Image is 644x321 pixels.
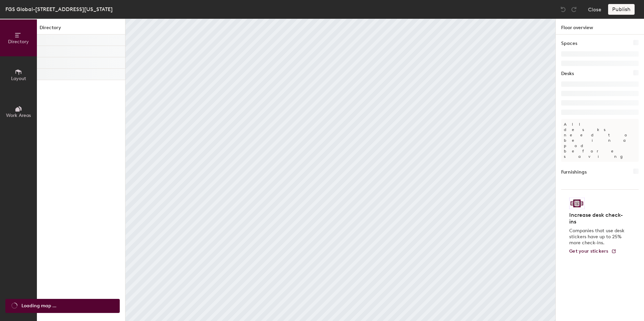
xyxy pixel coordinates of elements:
[569,198,585,209] img: Sticker logo
[561,40,577,47] h1: Spaces
[571,6,577,13] img: Redo
[556,19,644,35] h1: Floor overview
[11,76,26,81] span: Layout
[561,119,639,162] p: All desks need to be in a pod before saving
[8,39,29,45] span: Directory
[125,19,555,321] canvas: Map
[37,24,125,35] h1: Directory
[561,70,574,77] h1: Desks
[569,248,608,254] span: Get your stickers
[588,4,601,15] button: Close
[6,113,31,118] span: Work Areas
[569,249,616,254] a: Get your stickers
[561,169,587,176] h1: Furnishings
[569,212,627,225] h4: Increase desk check-ins
[569,228,627,246] p: Companies that use desk stickers have up to 25% more check-ins.
[21,302,56,310] span: Loading map ...
[560,6,567,13] img: Undo
[5,5,113,13] div: FGS Global-[STREET_ADDRESS][US_STATE]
